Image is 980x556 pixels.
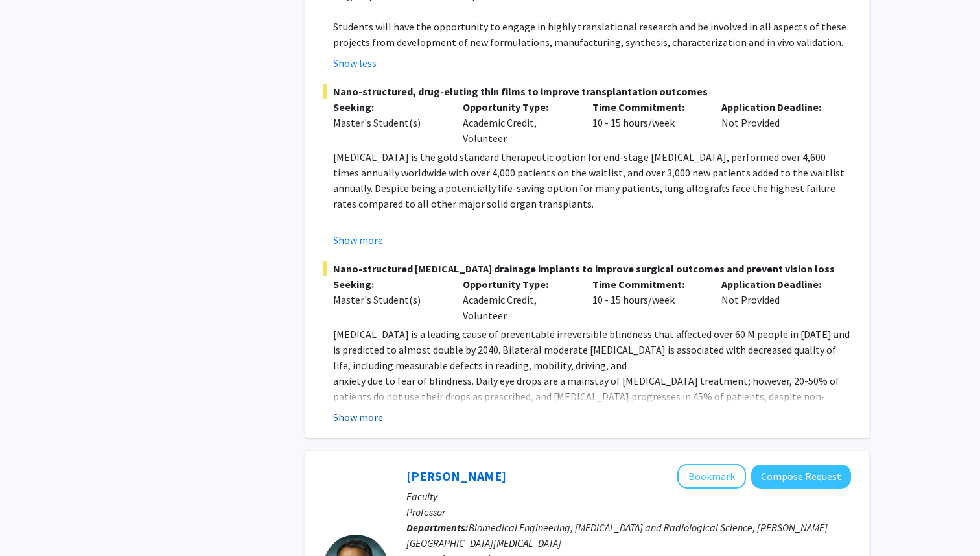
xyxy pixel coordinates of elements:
[333,232,383,248] button: Show more
[333,55,377,71] button: Show less
[677,464,746,489] button: Add Arvind Pathak to Bookmarks
[463,99,573,115] p: Opportunity Type:
[406,521,469,534] b: Departments:
[592,99,703,115] p: Time Commitment:
[323,84,851,99] span: Nano-structured, drug-eluting thin films to improve transplantation outcomes
[453,99,583,146] div: Academic Credit, Volunteer
[333,373,851,466] p: anxiety due to fear of blindness. Daily eye drops are a mainstay of [MEDICAL_DATA] treatment; how...
[333,409,383,425] button: Show more
[333,99,443,115] p: Seeking:
[406,521,828,550] span: Biomedical Engineering, [MEDICAL_DATA] and Radiological Science, [PERSON_NAME][GEOGRAPHIC_DATA][M...
[721,99,832,115] p: Application Deadline:
[721,276,832,292] p: Application Deadline:
[453,276,583,323] div: Academic Credit, Volunteer
[333,19,851,50] p: Students will have the opportunity to engage in highly translational research and be involved in ...
[463,276,573,292] p: Opportunity Type:
[333,276,443,292] p: Seeking:
[592,276,703,292] p: Time Commitment:
[333,326,851,373] p: [MEDICAL_DATA] is a leading cause of preventable irreversible blindness that affected over 60 M p...
[712,99,841,146] div: Not Provided
[406,489,851,504] p: Faculty
[10,498,55,546] iframe: Chat
[751,465,851,489] button: Compose Request to Arvind Pathak
[406,504,851,520] p: Professor
[333,115,443,130] div: Master's Student(s)
[333,149,851,212] p: [MEDICAL_DATA] is the gold standard therapeutic option for end-stage [MEDICAL_DATA], performed ov...
[583,276,712,323] div: 10 - 15 hours/week
[406,468,506,484] a: [PERSON_NAME]
[712,276,841,323] div: Not Provided
[323,261,851,276] span: Nano-structured [MEDICAL_DATA] drainage implants to improve surgical outcomes and prevent vision ...
[333,292,443,308] div: Master's Student(s)
[583,99,712,146] div: 10 - 15 hours/week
